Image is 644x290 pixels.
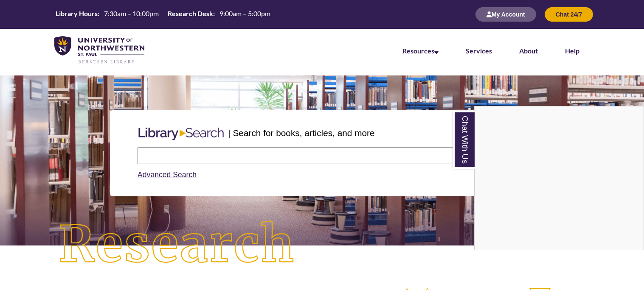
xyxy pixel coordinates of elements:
img: UNWSP Library Logo [54,36,144,64]
a: Help [565,47,579,55]
a: Chat With Us [453,111,475,169]
a: Services [466,47,492,55]
a: About [519,47,538,55]
a: Resources [402,47,439,55]
iframe: Chat Widget [475,106,644,250]
div: Chat With Us [474,106,644,250]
